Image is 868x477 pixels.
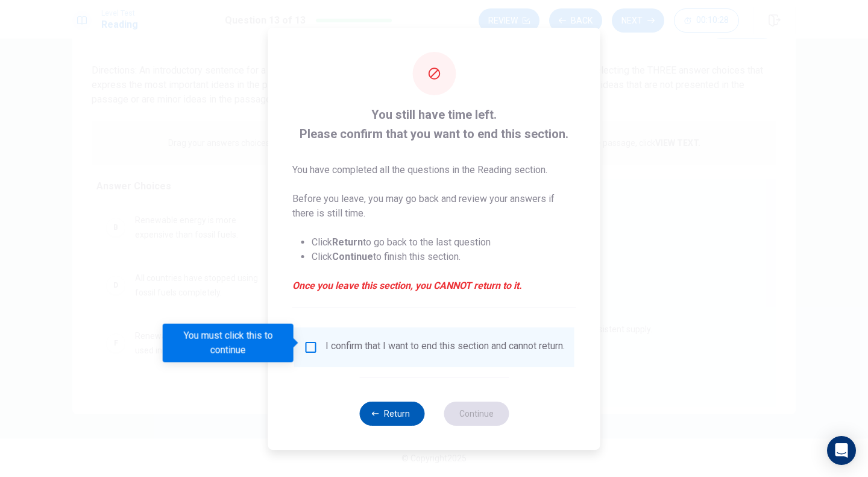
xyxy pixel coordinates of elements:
[304,340,318,355] span: You must click this to continue
[332,236,363,248] strong: Return
[292,163,576,177] p: You have completed all the questions in the Reading section.
[312,250,576,264] li: Click to finish this section.
[359,402,424,426] button: Return
[163,324,294,362] div: You must click this to continue
[444,402,509,426] button: Continue
[312,235,576,250] li: Click to go back to the last question
[827,436,856,465] div: Open Intercom Messenger
[325,340,565,355] div: I confirm that I want to end this section and cannot return.
[332,251,373,262] strong: Continue
[292,192,576,221] p: Before you leave, you may go back and review your answers if there is still time.
[292,105,576,144] span: You still have time left. Please confirm that you want to end this section.
[292,279,576,293] em: Once you leave this section, you CANNOT return to it.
